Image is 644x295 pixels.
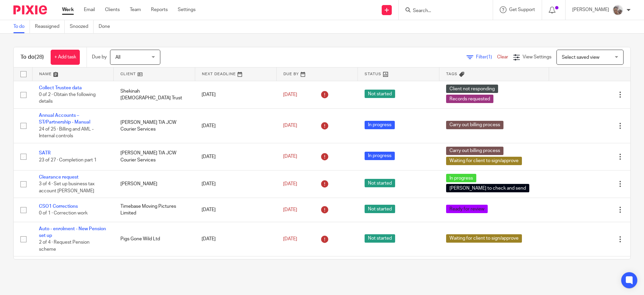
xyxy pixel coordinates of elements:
[13,20,30,33] a: To do
[446,184,529,192] span: [PERSON_NAME] to check and send
[195,170,276,198] td: [DATE]
[39,151,51,155] a: SATR
[39,182,95,193] span: 3 of 4 · Set up business tax account [PERSON_NAME]
[39,175,78,180] a: Clearance request
[412,8,473,14] input: Search
[497,55,508,59] a: Clear
[572,6,609,13] p: [PERSON_NAME]
[612,5,623,15] img: me.jpg
[92,54,107,60] p: Due by
[39,204,78,209] a: CSO1 Corrections
[446,205,488,213] span: Ready for review
[39,240,90,252] span: 2 of 4 · Request Pension scheme
[283,207,297,212] span: [DATE]
[39,211,88,216] span: 0 of 1 · Correction work
[365,121,395,129] span: In progress
[99,20,115,33] a: Done
[195,108,276,143] td: [DATE]
[39,86,82,90] a: Collect Trustee data
[39,113,90,125] a: Annual Accounts – ST/Partnership - Manual
[523,55,551,59] span: View Settings
[39,127,94,139] span: 24 of 25 · Billing and AML - Internal controls
[562,55,599,60] span: Select saved view
[51,50,80,65] a: + Add task
[365,205,395,213] span: Not started
[446,72,458,76] span: Tags
[114,198,195,222] td: Timebase Moving Pictures Limited
[195,256,276,291] td: [DATE]
[195,143,276,170] td: [DATE]
[365,234,395,243] span: Not started
[195,81,276,108] td: [DATE]
[35,54,44,60] span: (28)
[39,158,97,162] span: 23 of 27 · Completion part 1
[105,6,120,13] a: Clients
[62,6,74,13] a: Work
[365,179,395,187] span: Not started
[446,121,503,129] span: Carry out billing process
[114,108,195,143] td: [PERSON_NAME] T/A JCW Courier Services
[151,6,168,13] a: Reports
[446,147,503,155] span: Carry out billing process
[509,7,535,12] span: Get Support
[114,143,195,170] td: [PERSON_NAME] T/A JCW Courier Services
[39,227,106,238] a: Auto - enrolment - New Pension set up
[283,124,297,128] span: [DATE]
[130,6,141,13] a: Team
[365,152,395,160] span: In progress
[446,157,522,165] span: Waiting for client to sign/approve
[114,170,195,198] td: [PERSON_NAME]
[487,55,492,59] span: (1)
[35,20,65,33] a: Reassigned
[283,92,297,97] span: [DATE]
[195,198,276,222] td: [DATE]
[195,222,276,256] td: [DATE]
[114,256,195,291] td: [PERSON_NAME] T/A Spitting Pig [GEOGRAPHIC_DATA]
[70,20,94,33] a: Snoozed
[20,54,44,61] h1: To do
[178,6,196,13] a: Settings
[84,6,95,13] a: Email
[115,55,120,60] span: All
[446,234,522,243] span: Waiting for client to sign/approve
[365,90,395,98] span: Not started
[283,237,297,241] span: [DATE]
[446,174,476,182] span: In progress
[446,95,493,103] span: Records requested
[283,182,297,186] span: [DATE]
[39,92,96,104] span: 0 of 2 · Obtain the following details
[476,55,497,59] span: Filter
[283,154,297,159] span: [DATE]
[446,85,498,93] span: Client not responding
[13,5,47,14] img: Pixie
[114,81,195,108] td: Shekinah [DEMOGRAPHIC_DATA] Trust
[114,222,195,256] td: Pigs Gone Wild Ltd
